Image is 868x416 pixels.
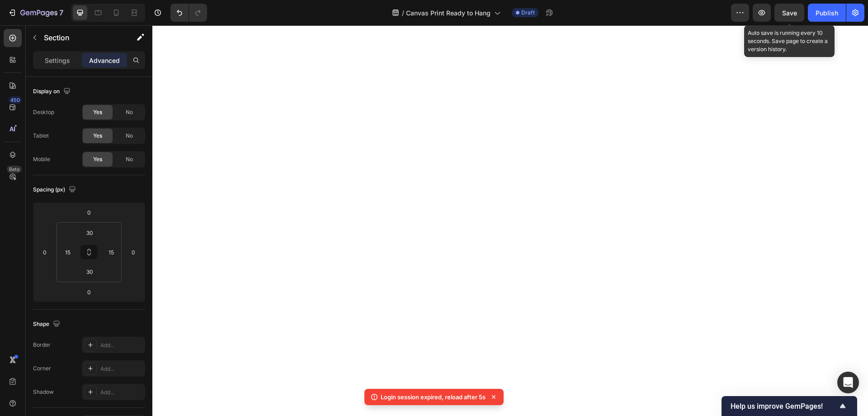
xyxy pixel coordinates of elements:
[33,108,54,116] div: Desktop
[33,155,50,163] div: Mobile
[816,8,838,18] div: Publish
[521,9,535,17] span: Draft
[7,166,22,173] div: Beta
[45,56,70,65] p: Settings
[100,365,143,373] div: Add...
[38,245,52,259] input: 0
[837,372,859,393] div: Open Intercom Messenger
[33,184,78,196] div: Spacing (px)
[33,86,72,98] div: Display on
[731,401,848,411] button: Show survey - Help us improve GemPages!
[170,4,207,22] div: Undo/Redo
[402,8,404,18] span: /
[33,364,51,373] div: Corner
[104,245,118,259] input: 15px
[61,245,75,259] input: 15px
[126,155,133,163] span: No
[4,4,67,22] button: 7
[381,392,486,402] p: Login session expired, reload after 5s
[774,4,804,22] button: Save
[80,206,98,219] input: 0
[80,285,98,299] input: 0
[33,341,51,349] div: Border
[9,96,22,104] div: 450
[808,4,846,22] button: Publish
[782,9,797,17] span: Save
[80,265,99,278] input: 30px
[93,132,102,140] span: Yes
[100,341,143,349] div: Add...
[152,25,868,416] iframe: To enrich screen reader interactions, please activate Accessibility in Grammarly extension settings
[100,388,143,397] div: Add...
[93,155,102,163] span: Yes
[33,318,62,330] div: Shape
[406,8,491,18] span: Canvas Print Ready to Hang
[93,108,102,116] span: Yes
[126,108,133,116] span: No
[33,388,54,396] div: Shadow
[80,226,99,239] input: 30px
[731,402,837,411] span: Help us improve GemPages!
[33,132,49,140] div: Tablet
[127,245,140,259] input: 0
[126,132,133,140] span: No
[44,32,118,43] p: Section
[59,7,63,18] p: 7
[89,56,120,65] p: Advanced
